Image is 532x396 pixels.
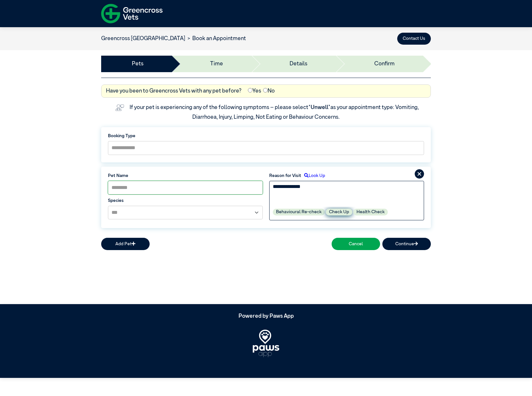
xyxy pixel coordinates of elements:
[263,88,268,93] input: No
[106,87,241,95] label: Have you been to Greencross Vets with any pet before?
[382,238,431,250] button: Continue
[101,313,431,320] h5: Powered by Paws App
[273,209,325,215] label: Behavioural Re-check
[108,172,263,179] label: Pet Name
[248,88,252,93] input: Yes
[132,60,144,68] a: Pets
[263,87,275,95] label: No
[101,35,246,43] nav: breadcrumb
[326,209,352,215] label: Check Up
[301,172,325,179] label: Look Up
[308,105,330,110] span: “Unwell”
[101,2,163,26] img: f-logo
[108,197,263,204] label: Species
[353,209,388,215] label: Health Check
[130,105,420,120] label: If your pet is experiencing any of the following symptoms – please select as your appointment typ...
[108,133,424,139] label: Booking Type
[185,35,246,43] li: Book an Appointment
[397,33,431,45] button: Contact Us
[101,36,185,41] a: Greencross [GEOGRAPHIC_DATA]
[248,87,261,95] label: Yes
[253,330,279,357] img: PawsApp
[269,172,301,179] label: Reason for Visit
[332,238,380,250] button: Cancel
[101,238,150,250] button: Add Pet
[113,102,126,113] img: vet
